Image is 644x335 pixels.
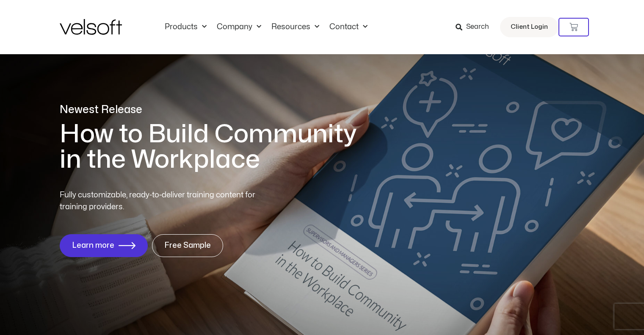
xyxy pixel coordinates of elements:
p: Newest Release [60,102,369,117]
a: CompanyMenu Toggle [212,22,266,32]
a: ResourcesMenu Toggle [266,22,324,32]
span: Learn more [72,241,114,250]
a: Free Sample [152,234,223,257]
a: ProductsMenu Toggle [160,22,212,32]
img: Velsoft Training Materials [60,19,122,35]
span: Client Login [511,22,548,33]
h1: How to Build Community in the Workplace [60,122,369,172]
a: Learn more [60,234,148,257]
a: ContactMenu Toggle [324,22,373,32]
span: Free Sample [164,241,211,250]
a: Search [456,20,495,34]
nav: Menu [160,22,373,32]
p: Fully customizable, ready-to-deliver training content for training providers. [60,189,271,213]
span: Search [466,22,489,33]
a: Client Login [500,17,558,37]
